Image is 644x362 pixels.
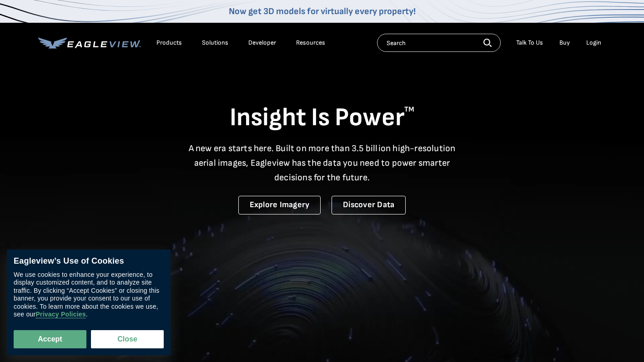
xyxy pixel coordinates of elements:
a: Now get 3D models for virtually every property! [229,6,416,17]
div: Products [156,39,182,47]
a: Developer [248,39,276,47]
div: Resources [296,39,325,47]
a: Privacy Policies [35,311,86,319]
div: We use cookies to enhance your experience, to display customized content, and to analyze site tra... [14,271,164,319]
div: Login [586,39,601,47]
div: Eagleview’s Use of Cookies [14,256,164,266]
input: Search [377,34,501,52]
a: Buy [559,39,570,47]
h1: Insight Is Power [38,102,606,134]
a: Explore Imagery [238,196,321,214]
p: A new era starts here. Built on more than 3.5 billion high-resolution aerial images, Eagleview ha... [183,141,461,185]
button: Accept [14,330,86,348]
div: Solutions [202,39,228,47]
a: Discover Data [332,196,406,214]
button: Close [91,330,164,348]
div: Talk To Us [516,39,543,47]
sup: TM [404,105,414,114]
